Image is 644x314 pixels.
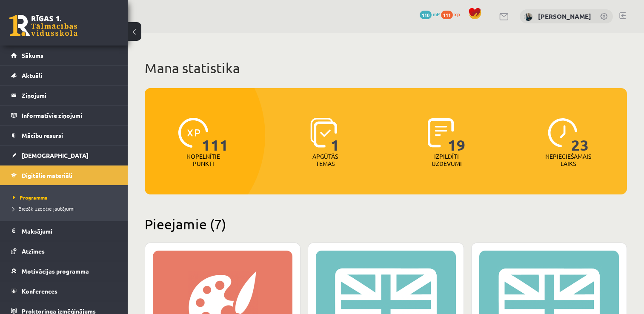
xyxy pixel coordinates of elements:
[11,241,117,261] a: Atzīmes
[310,118,337,148] img: icon-learned-topics-4a711ccc23c960034f471b6e78daf4a3bad4a20eaf4de84257b87e66633f6470.svg
[11,146,117,165] a: [DEMOGRAPHIC_DATA]
[145,216,627,232] h2: Pieejamie (7)
[11,166,117,185] a: Digitālie materiāli
[524,13,532,21] img: Megija Simsone
[420,11,432,19] span: 110
[9,15,77,36] a: Rīgas 1. Tālmācības vidusskola
[309,153,342,167] p: Apgūtās tēmas
[186,153,220,167] p: Nopelnītie punkti
[571,118,589,153] span: 23
[448,118,466,153] span: 19
[145,60,627,77] h1: Mana statistika
[11,261,117,281] a: Motivācijas programma
[22,86,117,105] legend: Ziņojumi
[11,221,117,241] a: Maksājumi
[433,11,440,17] span: mP
[22,267,89,275] span: Motivācijas programma
[22,71,42,79] span: Aktuāli
[548,118,578,148] img: icon-clock-7be60019b62300814b6bd22b8e044499b485619524d84068768e800edab66f18.svg
[441,11,453,19] span: 111
[22,151,89,159] span: [DEMOGRAPHIC_DATA]
[13,194,119,201] a: Programma
[430,153,463,167] p: Izpildīti uzdevumi
[11,281,117,301] a: Konferences
[428,118,454,148] img: icon-completed-tasks-ad58ae20a441b2904462921112bc710f1caf180af7a3daa7317a5a94f2d26646.svg
[11,106,117,125] a: Informatīvie ziņojumi
[545,153,591,167] p: Nepieciešamais laiks
[22,247,45,255] span: Atzīmes
[420,11,440,17] a: 110 mP
[22,51,43,59] span: Sākums
[22,287,57,295] span: Konferences
[22,131,63,139] span: Mācību resursi
[11,86,117,105] a: Ziņojumi
[22,106,117,125] legend: Informatīvie ziņojumi
[202,118,229,153] span: 111
[22,171,72,179] span: Digitālie materiāli
[13,205,74,212] span: Biežāk uzdotie jautājumi
[22,221,117,241] legend: Maksājumi
[11,126,117,145] a: Mācību resursi
[331,118,340,153] span: 1
[13,205,119,212] a: Biežāk uzdotie jautājumi
[441,11,464,17] a: 111 xp
[11,46,117,65] a: Sākums
[11,66,117,85] a: Aktuāli
[178,118,208,148] img: icon-xp-0682a9bc20223a9ccc6f5883a126b849a74cddfe5390d2b41b4391c66f2066e7.svg
[538,12,591,20] a: [PERSON_NAME]
[13,194,48,201] span: Programma
[454,11,460,17] span: xp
